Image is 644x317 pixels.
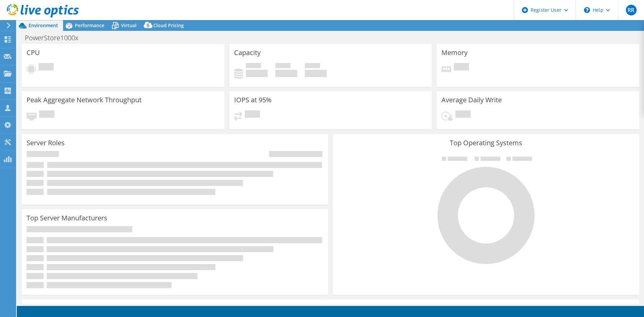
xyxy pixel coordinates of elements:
[305,70,327,77] h4: 0 GiB
[29,22,58,29] span: Environment
[455,110,471,119] span: Pending
[275,70,297,77] h4: 0 GiB
[275,63,290,70] span: Free
[441,49,468,56] h3: Memory
[75,22,104,29] span: Performance
[234,49,261,56] h3: Capacity
[26,96,142,104] h3: Peak Aggregate Network Throughput
[22,34,89,42] h1: PowerStore1000x
[584,7,590,13] svg: \n
[626,5,637,15] span: RR
[26,214,107,222] h3: Top Server Manufacturers
[39,110,54,119] span: Pending
[121,22,137,29] span: Virtual
[39,63,54,72] span: Pending
[26,139,65,147] h3: Server Roles
[246,63,261,70] span: Used
[338,139,634,147] h3: Top Operating Systems
[441,96,502,104] h3: Average Daily Write
[246,70,268,77] h4: 0 GiB
[305,63,320,70] span: Total
[454,63,469,72] span: Pending
[153,22,184,29] span: Cloud Pricing
[26,49,40,56] h3: CPU
[234,96,272,104] h3: IOPS at 95%
[245,110,260,119] span: Pending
